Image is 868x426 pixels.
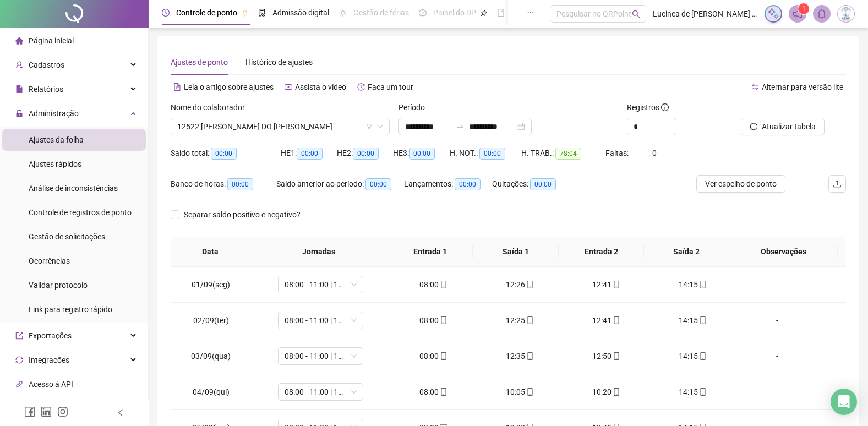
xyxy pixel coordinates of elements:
span: 00:00 [365,178,391,190]
span: book [497,9,505,17]
span: mobile [525,316,534,324]
span: Faltas: [605,149,630,157]
div: 08:00 [399,386,468,398]
th: Data [171,237,250,267]
span: Faça um tour [368,83,413,91]
div: HE 3: [393,147,449,160]
span: Painel do DP [433,8,476,17]
span: 08:00 - 11:00 | 11:15 - 14:15 [285,384,357,400]
span: youtube [285,83,292,91]
span: 08:00 - 11:00 | 11:15 - 14:15 [285,312,357,329]
span: Gestão de férias [353,8,409,17]
span: instagram [57,406,68,417]
span: file-text [173,83,181,91]
div: 14:15 [658,350,727,362]
div: 12:41 [572,278,641,291]
span: Ver espelho de ponto [705,178,777,190]
span: Acesso à API [29,380,73,389]
span: history [357,83,365,91]
span: pushpin [481,10,487,17]
span: Ajustes de ponto [171,58,228,67]
div: 14:15 [658,386,727,398]
span: sun [339,9,347,17]
span: dashboard [419,9,427,17]
span: Exportações [29,331,72,340]
span: Controle de registros de ponto [29,208,132,217]
span: mobile [698,388,707,396]
span: mobile [698,281,707,288]
div: Saldo anterior ao período: [276,178,404,190]
span: 00:00 [479,148,505,160]
span: home [15,37,23,45]
span: file [15,85,23,93]
div: Lançamentos: [404,178,492,190]
label: Período [398,101,432,113]
span: mobile [612,316,620,324]
span: Controle de ponto [176,8,237,17]
span: 08:00 - 11:00 | 11:15 - 14:15 [285,348,357,364]
img: 83834 [838,6,854,22]
button: Ver espelho de ponto [696,175,785,193]
div: Saldo total: [171,147,281,160]
div: 12:50 [572,350,641,362]
span: mobile [698,316,707,324]
span: Integrações [29,356,69,364]
div: 08:00 [399,314,468,326]
span: down [377,123,384,130]
span: info-circle [661,103,669,111]
span: Observações [738,245,829,258]
th: Saída 1 [473,237,558,267]
span: 78:04 [555,148,581,160]
div: H. NOT.: [450,147,521,160]
div: 12:41 [572,314,641,326]
span: notification [793,9,803,19]
span: upload [833,179,842,188]
span: swap [751,83,759,91]
span: pushpin [242,10,248,17]
span: 00:00 [530,178,556,190]
label: Nome do colaborador [171,101,252,113]
span: 12522 GABRIEL CLEMENTE DO NASCIMENTO [177,118,383,135]
span: 00:00 [409,148,435,160]
th: Entrada 2 [559,237,644,267]
div: 10:05 [485,386,554,398]
th: Entrada 1 [387,237,473,267]
span: 03/09(qua) [191,352,231,361]
span: 08:00 - 11:00 | 11:15 - 14:15 [285,276,357,293]
span: Registros [627,101,669,113]
div: H. TRAB.: [521,147,605,160]
span: mobile [439,352,447,360]
span: Página inicial [29,36,74,45]
span: search [632,10,640,18]
span: Link para registro rápido [29,305,112,314]
span: Administração [29,109,79,118]
span: 00:00 [227,178,253,190]
span: Cadastros [29,61,64,69]
span: mobile [439,316,447,324]
span: 00:00 [353,148,379,160]
div: 08:00 [399,350,468,362]
span: ellipsis [527,9,534,17]
span: Separar saldo positivo e negativo? [179,209,305,221]
span: to [456,122,465,131]
span: Gestão de solicitações [29,232,105,241]
span: 00:00 [297,148,323,160]
span: 02/09(ter) [193,316,229,325]
th: Observações [729,237,838,267]
span: Admissão digital [272,8,329,17]
button: Atualizar tabela [741,118,825,135]
span: left [117,409,124,417]
div: 08:00 [399,278,468,291]
span: Relatórios [29,85,63,94]
span: 0 [652,149,657,157]
span: Atualizar tabela [762,121,816,133]
div: 12:26 [485,278,554,291]
span: bell [817,9,827,19]
span: lock [15,110,23,117]
span: facebook [24,406,35,417]
div: 12:35 [485,350,554,362]
span: user-add [15,61,23,69]
span: sync [15,356,23,364]
span: linkedin [41,406,52,417]
div: Banco de horas: [171,178,276,190]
